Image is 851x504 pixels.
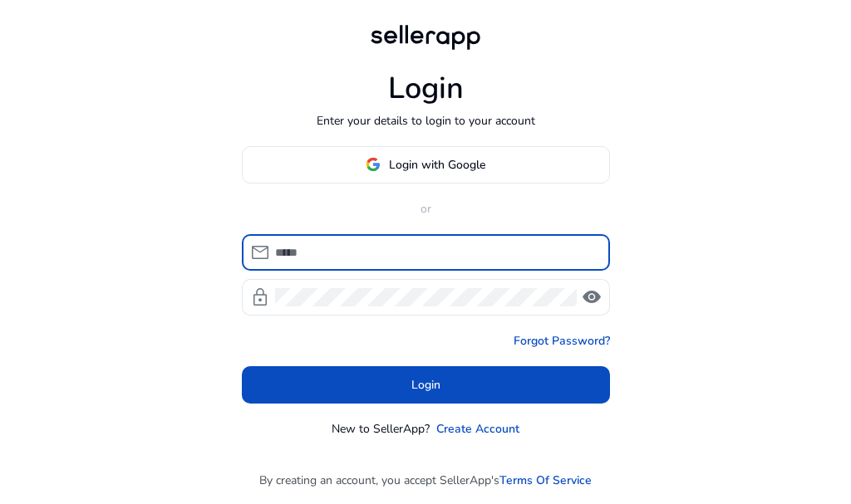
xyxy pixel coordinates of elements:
[582,287,602,307] span: visibility
[436,420,519,438] a: Create Account
[242,200,610,218] p: or
[250,287,270,307] span: lock
[317,112,535,130] p: Enter your details to login to your account
[242,366,610,404] button: Login
[499,472,592,489] a: Terms Of Service
[411,376,440,394] span: Login
[514,332,610,350] a: Forgot Password?
[366,157,381,172] img: google-logo.svg
[389,156,485,174] span: Login with Google
[388,71,464,106] h1: Login
[332,420,430,438] p: New to SellerApp?
[250,242,270,262] span: mail
[242,146,610,183] button: Login with Google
